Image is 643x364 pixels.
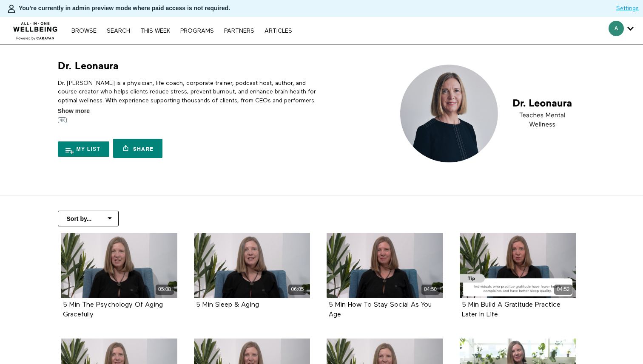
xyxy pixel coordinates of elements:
img: person-bdfc0eaa9744423c596e6e1c01710c89950b1dff7c83b5d61d716cfd8139584f.svg [6,4,17,14]
img: 4K badge [58,117,67,123]
a: 5 Min How To Stay Social As You Age 04:50 [327,233,443,298]
a: Browse [67,28,101,34]
div: 04:50 [421,285,440,294]
a: 5 Min Sleep & Aging [196,302,259,308]
a: 5 Min How To Stay Social As You Age [329,302,432,318]
a: Share [113,139,162,158]
a: Search [102,28,134,34]
img: Dr. Leonaura [393,59,586,168]
a: 5 Min Build A Gratitude Practice Later In Life [462,302,560,318]
a: 5 Min Build A Gratitude Practice Later In Life 04:52 [460,233,576,298]
a: PARTNERS [220,28,259,34]
a: Settings [616,4,639,13]
a: 5 Min The Psychology Of Aging Gracefully 05:08 [61,233,177,298]
h1: Dr. Leonaura [58,59,119,73]
a: PROGRAMS [176,28,218,34]
a: 5 Min Sleep & Aging 06:05 [194,233,310,298]
a: ARTICLES [260,28,296,34]
nav: Primary [67,26,296,35]
p: Dr. [PERSON_NAME] is a physician, life coach, corporate trainer, podcast host, author, and course... [58,79,319,122]
span: Show more [58,107,90,116]
img: CARAVAN [10,16,61,41]
a: 5 Min The Psychology Of Aging Gracefully [63,302,163,318]
div: 05:08 [156,285,174,294]
div: Secondary [602,17,640,44]
div: 06:05 [288,285,307,294]
div: 04:52 [554,285,572,294]
button: My list [58,141,110,157]
a: THIS WEEK [136,28,174,34]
